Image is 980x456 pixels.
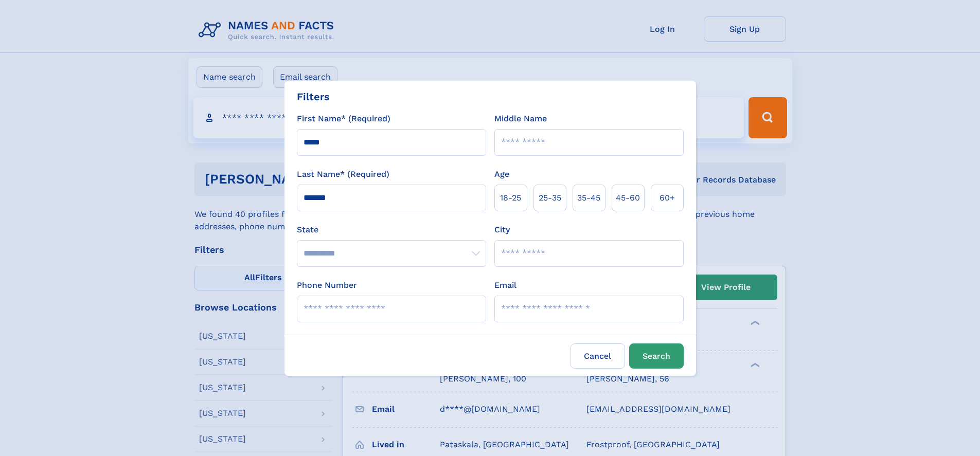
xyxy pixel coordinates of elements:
[629,343,684,369] button: Search
[616,192,640,204] span: 45‑60
[494,279,516,291] label: Email
[494,113,547,125] label: Middle Name
[494,168,509,180] label: Age
[577,192,600,204] span: 35‑45
[297,279,357,291] label: Phone Number
[297,89,330,104] div: Filters
[500,192,521,204] span: 18‑25
[660,192,675,204] span: 60+
[571,343,625,369] label: Cancel
[297,168,389,180] label: Last Name* (Required)
[539,192,561,204] span: 25‑35
[297,113,390,125] label: First Name* (Required)
[297,224,486,236] label: State
[494,224,510,236] label: City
